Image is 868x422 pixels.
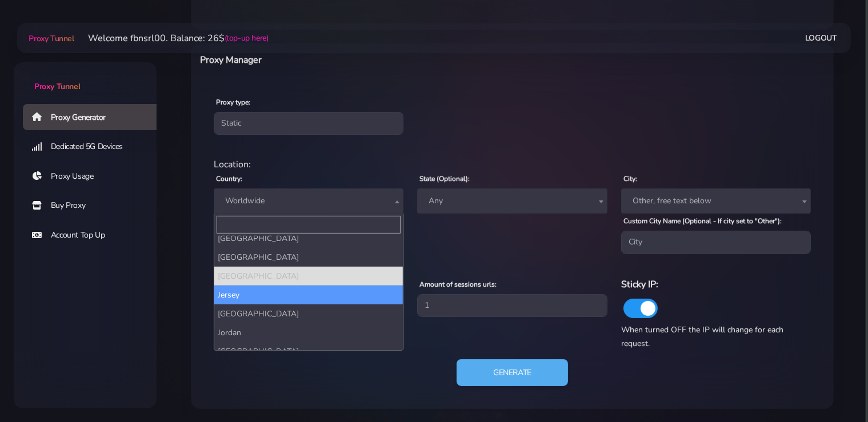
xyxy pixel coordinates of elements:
a: Buy Proxy [23,192,166,219]
a: Proxy Generator [23,104,166,130]
input: City [621,231,811,254]
label: City: [623,174,637,184]
a: (top-up here) [225,32,269,44]
li: Jordan [214,323,403,342]
li: [GEOGRAPHIC_DATA] [214,304,403,323]
label: Amount of sessions urls: [419,279,497,290]
span: Worldwide [221,193,397,209]
li: [GEOGRAPHIC_DATA] [214,267,403,286]
div: Location: [207,158,818,171]
a: Account Top Up [23,222,166,248]
a: Logout [805,27,837,49]
li: [GEOGRAPHIC_DATA] [214,248,403,267]
span: Worldwide [214,188,403,214]
label: Country: [216,174,242,184]
a: Proxy Tunnel [26,29,74,47]
a: Proxy Usage [23,163,166,190]
h6: Sticky IP: [621,277,811,292]
div: Proxy Settings: [207,263,818,277]
span: Other, free text below [621,188,811,214]
h6: Proxy Manager [200,53,559,67]
li: [GEOGRAPHIC_DATA] [214,342,403,361]
input: Search [217,216,401,234]
span: When turned OFF the IP will change for each request. [621,324,783,349]
label: State (Optional): [419,174,470,184]
a: Proxy Tunnel [14,62,157,93]
span: Proxy Tunnel [29,33,74,44]
li: Welcome fbnsrl00. Balance: 26$ [74,31,269,45]
span: Any [417,188,607,214]
span: Any [424,193,600,209]
label: Custom City Name (Optional - If city set to "Other"): [623,216,782,226]
span: Proxy Tunnel [34,81,80,92]
span: Other, free text below [628,193,804,209]
li: [GEOGRAPHIC_DATA] [214,229,403,248]
a: Dedicated 5G Devices [23,134,166,160]
li: Jersey [214,286,403,304]
iframe: Webchat Widget [699,235,854,408]
label: Proxy type: [216,97,250,107]
button: Generate [457,359,568,387]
